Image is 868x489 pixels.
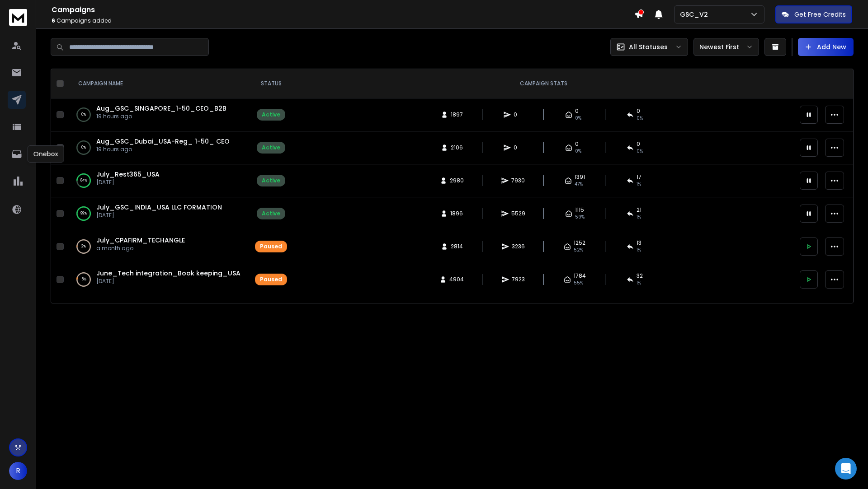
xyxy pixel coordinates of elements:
[96,146,230,153] p: 19 hours ago
[775,5,852,23] button: Get Free Credits
[67,197,250,230] td: 99%July_GSC_INDIA_USA LLC FORMATION[DATE]
[637,181,641,188] span: 1 %
[67,263,250,296] td: 5%June_Tech integration_Book keeping_USA[DATE]
[575,148,581,155] span: 0%
[81,242,86,251] p: 2 %
[514,144,523,151] span: 0
[451,243,463,250] span: 2814
[262,144,280,151] div: Active
[262,177,280,184] div: Active
[450,210,463,217] span: 1896
[575,107,579,115] span: 0
[292,69,794,98] th: CAMPAIGN STATS
[9,462,27,480] button: R
[798,38,854,56] button: Add New
[67,230,250,263] td: 2%July_CPAFIRM_TECHANGLEa month ago
[96,179,160,186] p: [DATE]
[575,115,581,122] span: 0%
[52,17,634,24] p: Campaigns added
[96,113,226,120] p: 19 hours ago
[574,239,585,247] span: 1252
[80,209,87,218] p: 99 %
[96,236,185,245] a: July_CPAFIRM_TECHANGLE
[67,69,250,98] th: CAMPAIGN NAME
[512,243,525,250] span: 3236
[511,210,525,217] span: 5529
[637,279,641,287] span: 1 %
[80,176,87,185] p: 84 %
[67,164,250,197] td: 84%July_Rest365_USA[DATE]
[449,276,464,283] span: 4904
[96,278,241,285] p: [DATE]
[514,111,523,118] span: 0
[450,177,464,184] span: 2980
[637,107,640,115] span: 0
[81,275,86,284] p: 5 %
[637,140,640,148] span: 0
[262,111,280,118] div: Active
[575,181,583,188] span: 47 %
[575,140,579,148] span: 0
[637,272,643,279] span: 32
[96,170,160,179] a: July_Rest365_USA
[260,243,282,250] div: Paused
[637,247,641,254] span: 1 %
[574,247,583,254] span: 52 %
[575,173,585,181] span: 1391
[96,104,226,113] a: Aug_GSC_SINGAPORE_1-50_CEO_B2B
[511,177,525,184] span: 7930
[81,143,86,152] p: 0 %
[96,212,222,219] p: [DATE]
[637,206,642,214] span: 21
[96,269,241,278] a: June_Tech integration_Book keeping_USA
[67,98,250,131] td: 0%Aug_GSC_SINGAPORE_1-50_CEO_B2B19 hours ago
[512,276,525,283] span: 7923
[794,10,846,19] p: Get Free Credits
[637,148,643,155] span: 0%
[28,145,64,163] div: Onebox
[67,131,250,164] td: 0%Aug_GSC_Dubai_USA-Reg_ 1-50_ CEO19 hours ago
[693,38,759,56] button: Newest First
[575,214,585,221] span: 59 %
[96,203,222,212] a: July_GSC_INDIA_USA LLC FORMATION
[575,206,584,214] span: 1115
[637,115,643,122] span: 0%
[96,137,230,146] a: Aug_GSC_Dubai_USA-Reg_ 1-50_ CEO
[574,279,583,287] span: 55 %
[9,9,27,26] img: logo
[451,111,463,118] span: 1897
[629,42,668,51] p: All Statuses
[637,173,642,181] span: 17
[81,110,86,119] p: 0 %
[451,144,463,151] span: 2106
[680,10,712,19] p: GSC_V2
[637,214,641,221] span: 1 %
[52,17,55,24] span: 6
[574,272,586,279] span: 1784
[637,239,642,247] span: 13
[96,245,185,252] p: a month ago
[835,458,857,480] div: Open Intercom Messenger
[250,69,292,98] th: STATUS
[262,210,280,217] div: Active
[260,276,282,283] div: Paused
[52,5,634,15] h1: Campaigns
